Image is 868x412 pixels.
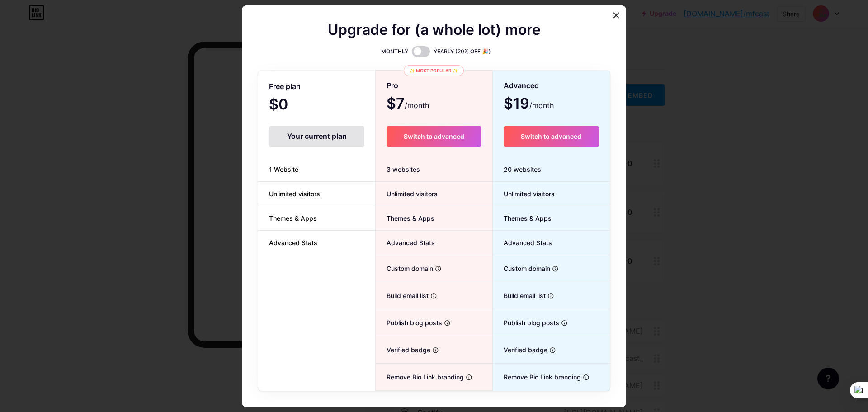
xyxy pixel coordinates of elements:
[269,126,364,147] div: Your current plan
[376,264,433,273] span: Custom domain
[493,189,555,199] span: Unlimited visitors
[493,372,581,382] span: Remove Bio Link branding
[434,47,491,56] span: YEARLY (20% OFF 🎉)
[504,78,539,94] span: Advanced
[381,47,408,56] span: MONTHLY
[258,213,328,223] span: Themes & Apps
[258,165,309,174] span: 1 Website
[493,213,552,223] span: Themes & Apps
[493,157,610,182] div: 20 websites
[387,98,429,111] span: $7
[328,24,541,35] span: Upgrade for (a whole lot) more
[258,238,328,247] span: Advanced Stats
[493,318,559,327] span: Publish blog posts
[504,98,554,111] span: $19
[269,79,301,95] span: Free plan
[258,189,331,199] span: Unlimited visitors
[521,133,581,140] span: Switch to advanced
[376,238,435,247] span: Advanced Stats
[405,100,429,111] span: /month
[376,157,492,182] div: 3 websites
[376,291,429,300] span: Build email list
[376,213,434,223] span: Themes & Apps
[493,238,552,247] span: Advanced Stats
[404,133,464,140] span: Switch to advanced
[493,264,550,273] span: Custom domain
[387,126,481,147] button: Switch to advanced
[493,345,547,355] span: Verified badge
[376,318,442,327] span: Publish blog posts
[376,345,430,355] span: Verified badge
[493,291,546,300] span: Build email list
[504,126,599,147] button: Switch to advanced
[376,189,438,199] span: Unlimited visitors
[376,372,464,382] span: Remove Bio Link branding
[529,100,554,111] span: /month
[404,65,464,76] div: ✨ Most popular ✨
[269,99,312,112] span: $0
[387,78,398,94] span: Pro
